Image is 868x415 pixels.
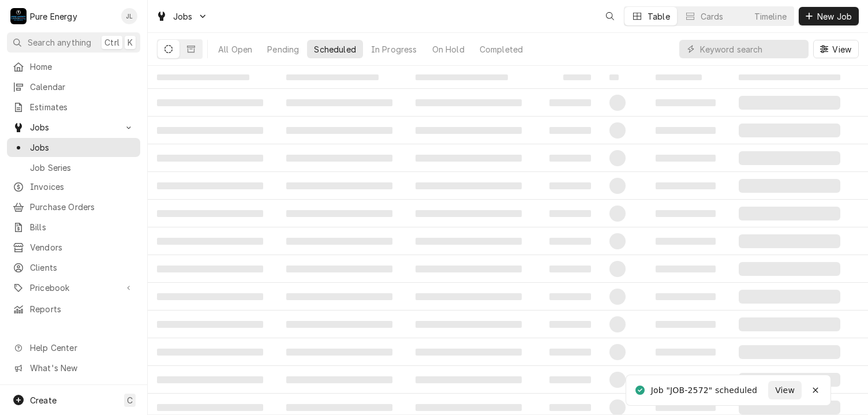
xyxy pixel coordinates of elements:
span: ‌ [416,293,522,300]
a: Bills [7,218,140,237]
span: C [127,394,133,406]
span: ‌ [739,262,840,276]
button: Search anythingCtrlK [7,32,140,53]
span: K [128,36,133,48]
span: ‌ [609,95,626,111]
span: ‌ [739,373,840,387]
span: ‌ [739,290,840,304]
span: ‌ [286,74,379,80]
span: Ctrl [104,36,119,48]
span: Vendors [30,241,134,253]
div: P [10,8,27,24]
span: Help Center [30,342,133,354]
table: Scheduled Jobs List Loading [148,66,868,415]
div: JL [121,8,137,24]
div: Table [648,10,670,23]
span: New Job [815,10,854,23]
span: ‌ [609,74,619,80]
span: ‌ [609,205,626,222]
span: View [830,43,854,55]
div: Job "JOB-2572" scheduled [651,384,759,397]
span: ‌ [157,155,263,162]
span: ‌ [549,293,591,300]
span: ‌ [416,182,522,189]
span: ‌ [157,376,263,383]
span: ‌ [286,182,392,189]
input: Keyword search [700,40,803,58]
div: Cards [701,10,724,23]
a: Purchase Orders [7,197,140,216]
a: Clients [7,258,140,277]
button: Open search [601,7,619,25]
span: ‌ [286,155,392,162]
span: Calendar [30,81,134,93]
a: Job Series [7,158,140,177]
div: Pending [267,43,299,55]
div: Scheduled [314,43,356,55]
a: Vendors [7,238,140,257]
span: ‌ [416,99,522,106]
span: ‌ [739,74,840,80]
span: ‌ [609,261,626,277]
span: ‌ [549,349,591,356]
span: ‌ [416,376,522,383]
span: ‌ [416,321,522,328]
span: Purchase Orders [30,201,134,213]
a: Go to Jobs [151,7,212,26]
a: Calendar [7,77,140,96]
span: Invoices [30,181,134,193]
span: ‌ [286,349,392,356]
span: Pricebook [30,282,117,294]
span: ‌ [157,74,249,80]
span: ‌ [656,293,716,300]
span: Reports [30,303,134,315]
span: ‌ [609,233,626,249]
div: Completed [480,43,523,55]
span: ‌ [609,122,626,139]
span: ‌ [739,207,840,220]
span: ‌ [656,155,716,162]
span: ‌ [656,74,702,80]
span: ‌ [286,127,392,134]
span: ‌ [416,404,522,411]
span: ‌ [656,127,716,134]
span: ‌ [416,127,522,134]
span: ‌ [549,210,591,217]
span: ‌ [549,155,591,162]
span: Job Series [30,162,134,174]
span: ‌ [157,349,263,356]
span: ‌ [416,238,522,245]
span: ‌ [286,293,392,300]
span: ‌ [549,404,591,411]
span: ‌ [609,289,626,305]
div: Timeline [754,10,787,23]
span: ‌ [656,321,716,328]
span: ‌ [416,74,508,80]
span: ‌ [549,376,591,383]
span: ‌ [549,99,591,106]
span: ‌ [549,238,591,245]
span: ‌ [656,238,716,245]
span: ‌ [157,266,263,272]
span: ‌ [609,372,626,388]
span: Jobs [173,10,193,23]
span: What's New [30,362,133,374]
span: ‌ [157,127,263,134]
span: ‌ [286,99,392,106]
span: ‌ [656,404,716,411]
a: Invoices [7,177,140,196]
button: View [813,40,859,58]
button: View [768,381,802,399]
a: Go to Pricebook [7,278,140,297]
a: Jobs [7,138,140,157]
span: ‌ [739,234,840,248]
span: ‌ [157,404,263,411]
span: ‌ [739,124,840,137]
span: ‌ [609,316,626,332]
span: ‌ [656,349,716,356]
span: ‌ [739,96,840,110]
a: Home [7,57,140,76]
span: ‌ [656,182,716,189]
span: ‌ [286,404,392,411]
span: ‌ [739,179,840,193]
